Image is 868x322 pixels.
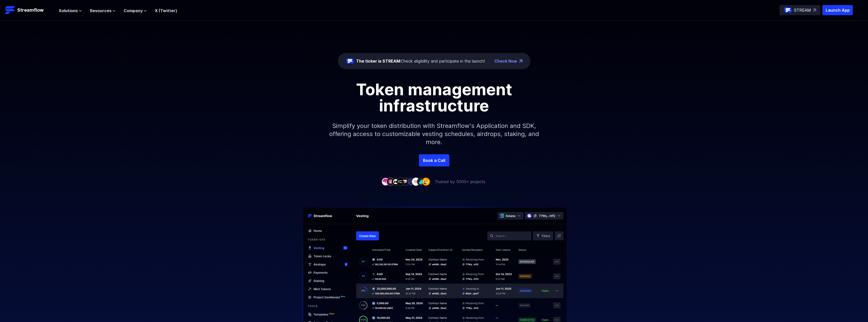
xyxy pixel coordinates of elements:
p: Trusted by 5000+ projects [435,179,485,185]
button: Launch App [822,5,853,15]
h1: Token management infrastructure [320,81,548,114]
div: Check eligibility and participate in the launch! [356,58,485,64]
img: streamflow-logo-circle.png [784,6,792,14]
button: Company [124,8,147,14]
img: company-2 [386,178,395,185]
img: Streamflow Logo [5,5,15,15]
img: company-8 [417,178,425,185]
span: The ticker is STREAM: [356,59,401,64]
img: company-5 [402,178,410,185]
a: Streamflow [5,5,54,15]
span: Company [124,8,143,14]
a: STREAM [780,5,820,15]
span: Resources [90,8,112,14]
img: company-9 [422,178,430,185]
span: Solutions [59,8,78,14]
button: Resources [90,8,116,14]
a: X (Twitter) [155,8,177,13]
img: streamflow-logo-circle.png [346,57,354,65]
a: Book a Call [419,154,449,166]
img: top-right-arrow.png [519,60,522,63]
p: Streamflow [17,7,44,14]
img: company-3 [392,178,400,185]
p: Simplify your token distribution with Streamflow's Application and SDK, offering access to custom... [325,114,543,154]
img: top-right-arrow.svg [813,9,816,12]
img: company-7 [412,178,420,185]
button: Solutions [59,8,82,14]
a: Check Now [494,58,517,64]
img: company-1 [381,178,390,185]
img: company-4 [397,178,405,185]
img: company-6 [407,178,415,185]
p: STREAM [794,7,811,13]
